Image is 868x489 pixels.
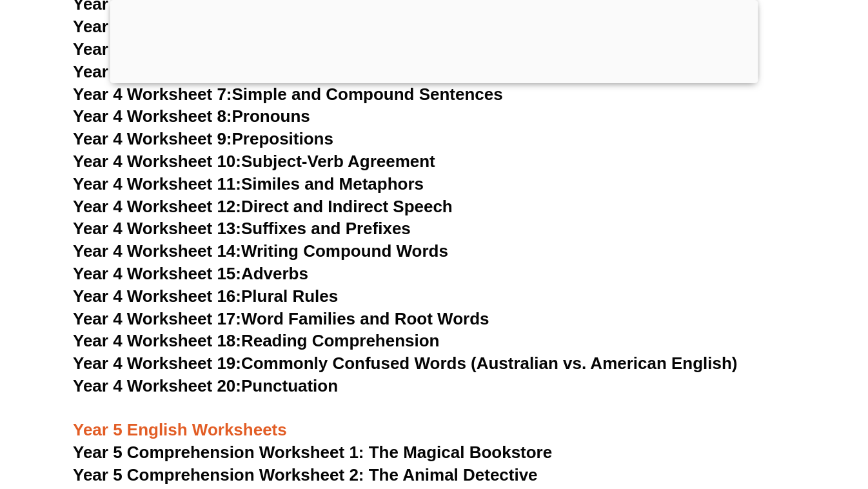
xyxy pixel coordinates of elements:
span: Year 4 Worksheet 13: [73,219,241,238]
a: Year 4 Worksheet 18:Reading Comprehension [73,331,439,350]
a: Year 4 Worksheet 4:Synonyms and Antonyms [73,17,437,36]
span: Year 4 Worksheet 7: [73,85,232,104]
a: Year 5 Comprehension Worksheet 1: The Magical Bookstore [73,443,552,462]
span: Year 4 Worksheet 6: [73,62,232,81]
a: Year 4 Worksheet 17:Word Families and Root Words [73,309,489,328]
span: Year 4 Worksheet 9: [73,129,232,148]
a: Year 4 Worksheet 6:Conjunctions [73,62,339,81]
a: Year 4 Worksheet 19:Commonly Confused Words (Australian vs. American English) [73,354,738,373]
a: Year 4 Worksheet 11:Similes and Metaphors [73,174,424,194]
span: Year 4 Worksheet 17: [73,309,241,328]
a: Year 4 Worksheet 5:Homophones [73,39,339,59]
span: Year 4 Worksheet 8: [73,106,232,126]
iframe: Chat Widget [647,343,868,489]
span: Year 4 Worksheet 18: [73,331,241,350]
a: Year 5 Comprehension Worksheet 2: The Animal Detective [73,465,538,484]
span: Year 4 Worksheet 10: [73,152,241,171]
a: Year 4 Worksheet 12:Direct and Indirect Speech [73,197,453,216]
span: Year 4 Worksheet 5: [73,39,232,59]
span: Year 4 Worksheet 19: [73,354,241,373]
span: Year 4 Worksheet 4: [73,17,232,36]
span: Year 4 Worksheet 20: [73,376,241,395]
a: Year 4 Worksheet 14:Writing Compound Words [73,241,448,261]
span: Year 4 Worksheet 15: [73,264,241,283]
a: Year 4 Worksheet 9:Prepositions [73,129,333,148]
span: Year 4 Worksheet 14: [73,241,241,261]
a: Year 4 Worksheet 16:Plural Rules [73,286,338,306]
a: Year 4 Worksheet 20:Punctuation [73,376,338,395]
a: Year 4 Worksheet 15:Adverbs [73,264,308,283]
a: Year 4 Worksheet 13:Suffixes and Prefixes [73,219,411,238]
h3: Year 5 English Worksheets [73,398,795,442]
span: Year 4 Worksheet 11: [73,174,241,194]
a: Year 4 Worksheet 8:Pronouns [73,106,310,126]
a: Year 4 Worksheet 10:Subject-Verb Agreement [73,152,435,171]
a: Year 4 Worksheet 7:Simple and Compound Sentences [73,85,503,104]
span: Year 4 Worksheet 16: [73,286,241,306]
span: Year 4 Worksheet 12: [73,197,241,216]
